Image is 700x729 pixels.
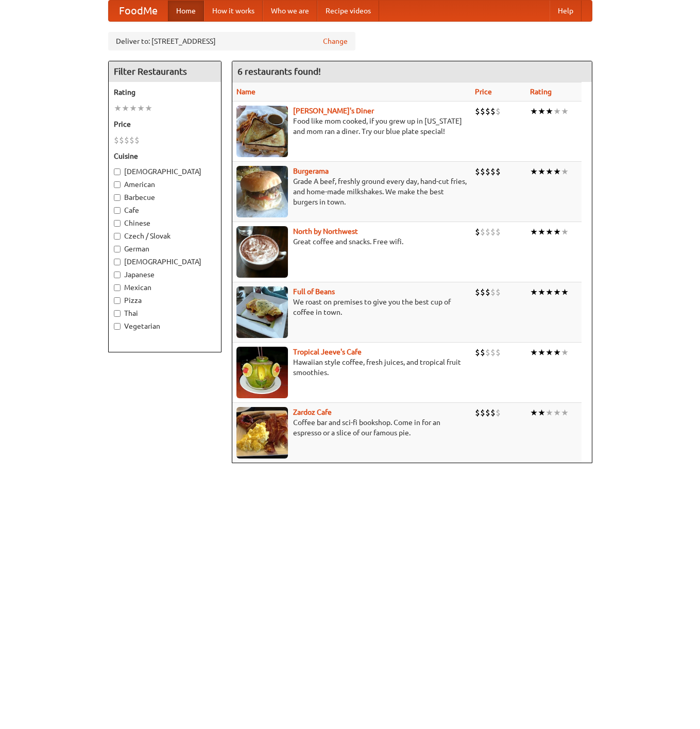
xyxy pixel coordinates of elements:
[545,106,553,117] li: ★
[236,297,467,317] p: We roast on premises to give you the best cup of coffee in town.
[561,166,569,177] li: ★
[553,347,561,358] li: ★
[496,226,501,238] li: $
[204,1,263,21] a: How it works
[475,88,492,96] a: Price
[480,286,485,298] li: $
[114,166,216,177] label: [DEMOGRAPHIC_DATA]
[530,106,538,117] li: ★
[129,134,134,146] li: $
[114,297,121,304] input: Pizza
[530,166,538,177] li: ★
[293,348,362,356] a: Tropical Jeeve's Cafe
[236,347,288,398] img: jeeves.jpg
[114,87,216,97] h5: Rating
[485,347,490,358] li: $
[114,257,216,267] label: [DEMOGRAPHIC_DATA]
[114,272,121,278] input: Japanese
[561,226,569,238] li: ★
[475,106,480,117] li: $
[114,194,121,201] input: Barbecue
[293,167,329,175] a: Burgerama
[114,220,121,227] input: Chinese
[490,407,496,418] li: $
[496,106,501,117] li: $
[114,321,216,331] label: Vegetarian
[114,179,216,190] label: American
[545,286,553,298] li: ★
[114,269,216,280] label: Japanese
[490,286,496,298] li: $
[480,226,485,238] li: $
[114,119,216,129] h5: Price
[124,134,129,146] li: $
[538,106,545,117] li: ★
[114,231,216,241] label: Czech / Slovak
[293,287,335,296] a: Full of Beans
[236,417,467,438] p: Coffee bar and sci-fi bookshop. Come in for an espresso or a slice of our famous pie.
[236,88,255,96] a: Name
[485,106,490,117] li: $
[114,205,216,215] label: Cafe
[119,134,124,146] li: $
[168,1,204,21] a: Home
[475,286,480,298] li: $
[137,103,145,114] li: ★
[114,244,216,254] label: German
[545,407,553,418] li: ★
[480,166,485,177] li: $
[530,88,552,96] a: Rating
[550,1,582,21] a: Help
[475,347,480,358] li: $
[114,282,216,293] label: Mexican
[317,1,379,21] a: Recipe videos
[561,286,569,298] li: ★
[114,233,121,240] input: Czech / Slovak
[475,226,480,238] li: $
[236,176,467,207] p: Grade A beef, freshly ground every day, hand-cut fries, and home-made milkshakes. We make the bes...
[109,1,168,21] a: FoodMe
[323,36,348,46] a: Change
[538,347,545,358] li: ★
[561,347,569,358] li: ★
[293,227,358,235] a: North by Northwest
[480,407,485,418] li: $
[114,310,121,317] input: Thai
[530,226,538,238] li: ★
[530,286,538,298] li: ★
[237,66,321,76] ng-pluralize: 6 restaurants found!
[236,166,288,217] img: burgerama.jpg
[114,207,121,214] input: Cafe
[145,103,152,114] li: ★
[553,106,561,117] li: ★
[561,407,569,418] li: ★
[293,408,332,416] a: Zardoz Cafe
[538,166,545,177] li: ★
[114,284,121,291] input: Mexican
[114,295,216,306] label: Pizza
[553,166,561,177] li: ★
[236,106,288,157] img: sallys.jpg
[485,286,490,298] li: $
[236,286,288,338] img: beans.jpg
[109,61,221,82] h4: Filter Restaurants
[545,226,553,238] li: ★
[490,347,496,358] li: $
[561,106,569,117] li: ★
[114,218,216,228] label: Chinese
[236,116,467,137] p: Food like mom cooked, if you grew up in [US_STATE] and mom ran a diner. Try our blue plate special!
[490,166,496,177] li: $
[530,347,538,358] li: ★
[114,246,121,252] input: German
[538,407,545,418] li: ★
[553,286,561,298] li: ★
[480,106,485,117] li: $
[475,407,480,418] li: $
[496,347,501,358] li: $
[485,226,490,238] li: $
